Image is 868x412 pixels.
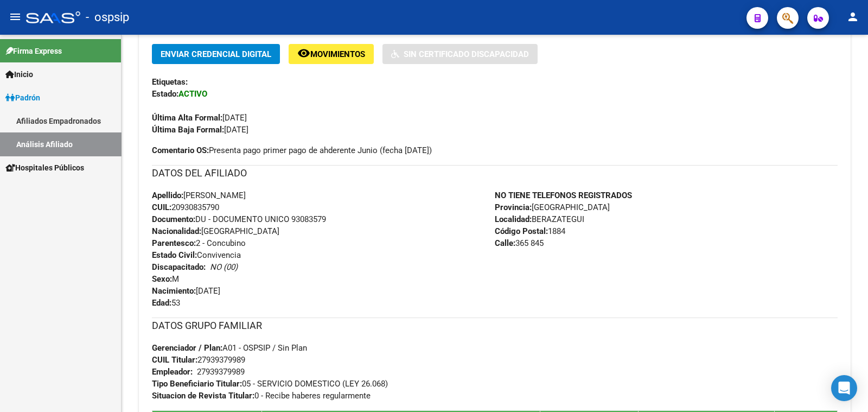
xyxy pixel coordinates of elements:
[152,391,254,401] strong: Situacion de Revista Titular:
[152,238,246,248] span: 2 - Concubino
[495,202,532,212] strong: Provincia:
[152,166,838,181] h3: DATOS DEL AFILIADO
[152,202,171,212] strong: CUIL:
[152,286,196,296] strong: Nacimiento:
[152,343,222,353] strong: Gerenciador / Plan:
[152,355,245,365] span: 27939379989
[152,202,219,212] span: 20930835790
[152,286,220,296] span: [DATE]
[152,226,279,236] span: [GEOGRAPHIC_DATA]
[289,44,374,64] button: Movimientos
[152,125,224,135] strong: Última Baja Formal:
[152,191,246,200] span: [PERSON_NAME]
[495,214,584,224] span: BERAZATEGUI
[495,226,548,236] strong: Código Postal:
[152,367,193,377] strong: Empleador:
[161,49,271,59] span: Enviar Credencial Digital
[297,47,310,60] mat-icon: remove_red_eye
[152,226,201,236] strong: Nacionalidad:
[152,298,171,308] strong: Edad:
[495,226,565,236] span: 1884
[152,379,242,389] strong: Tipo Beneficiario Titular:
[210,262,238,272] i: NO (00)
[5,162,84,174] span: Hospitales Públicos
[152,391,371,401] span: 0 - Recibe haberes regularmente
[178,89,207,99] strong: ACTIVO
[152,113,222,123] strong: Última Alta Formal:
[152,144,432,156] span: Presenta pago primer pago de ahderente Junio (fecha [DATE])
[152,355,197,365] strong: CUIL Titular:
[152,113,247,123] span: [DATE]
[495,202,610,212] span: [GEOGRAPHIC_DATA]
[152,250,197,260] strong: Estado Civil:
[5,68,33,80] span: Inicio
[152,145,209,155] strong: Comentario OS:
[152,379,388,389] span: 05 - SERVICIO DOMESTICO (LEY 26.068)
[495,191,632,200] strong: NO TIENE TELEFONOS REGISTRADOS
[846,10,859,23] mat-icon: person
[152,250,241,260] span: Convivencia
[152,214,326,224] span: DU - DOCUMENTO UNICO 93083579
[152,125,248,135] span: [DATE]
[152,44,280,64] button: Enviar Credencial Digital
[197,366,245,378] div: 27939379989
[152,343,307,353] span: A01 - OSPSIP / Sin Plan
[495,238,544,248] span: 365 845
[152,191,183,200] strong: Apellido:
[310,49,365,59] span: Movimientos
[152,298,180,308] span: 53
[382,44,538,64] button: Sin Certificado Discapacidad
[5,92,40,104] span: Padrón
[152,89,178,99] strong: Estado:
[495,214,532,224] strong: Localidad:
[152,262,206,272] strong: Discapacitado:
[152,274,172,284] strong: Sexo:
[152,274,179,284] span: M
[152,318,838,333] h3: DATOS GRUPO FAMILIAR
[831,375,857,401] div: Open Intercom Messenger
[152,214,195,224] strong: Documento:
[5,45,62,57] span: Firma Express
[152,77,188,87] strong: Etiquetas:
[86,5,129,29] span: - ospsip
[495,238,515,248] strong: Calle:
[404,49,529,59] span: Sin Certificado Discapacidad
[152,238,196,248] strong: Parentesco:
[9,10,22,23] mat-icon: menu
